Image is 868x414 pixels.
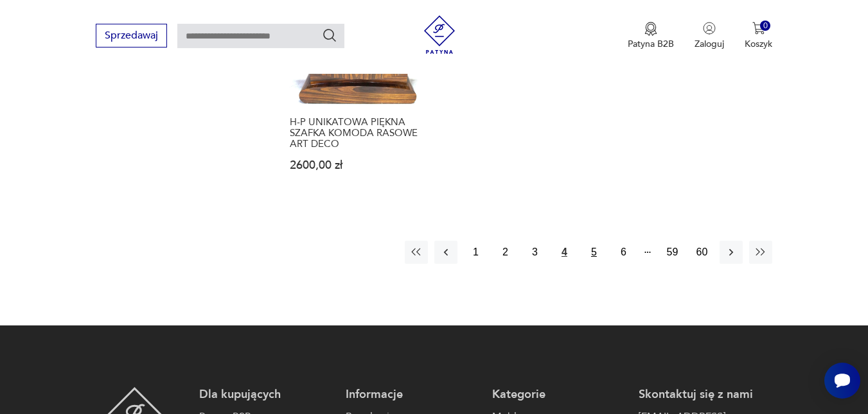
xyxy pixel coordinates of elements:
[290,160,432,171] p: 2600,00 zł
[582,241,605,264] button: 5
[96,32,167,41] a: Sprzedawaj
[752,22,765,35] img: Ikona koszyka
[553,241,576,264] button: 4
[690,241,713,264] button: 60
[644,22,657,36] img: Ikona medalu
[612,241,635,264] button: 6
[639,387,772,402] p: Skontaktuj się z nami
[322,28,337,43] button: Szukaj
[346,387,479,402] p: Informacje
[628,38,674,50] p: Patyna B2B
[660,241,684,264] button: 59
[695,22,724,50] button: Zaloguj
[628,22,674,50] button: Patyna B2B
[745,38,772,50] p: Koszyk
[493,241,517,264] button: 2
[420,15,459,54] img: Patyna - sklep z meblami i dekoracjami vintage
[745,22,772,50] button: 0Koszyk
[199,387,333,402] p: Dla kupujących
[96,24,167,47] button: Sprzedawaj
[760,21,771,31] div: 0
[695,38,724,50] p: Zaloguj
[492,387,626,402] p: Kategorie
[824,363,860,399] iframe: Smartsupp widget button
[464,241,487,264] button: 1
[628,22,674,50] a: Ikona medaluPatyna B2B
[703,22,716,35] img: Ikonka użytkownika
[290,117,432,150] h3: H-P UNIKATOWA PIĘKNA SZAFKA KOMODA RASOWE ART DECO
[523,241,546,264] button: 3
